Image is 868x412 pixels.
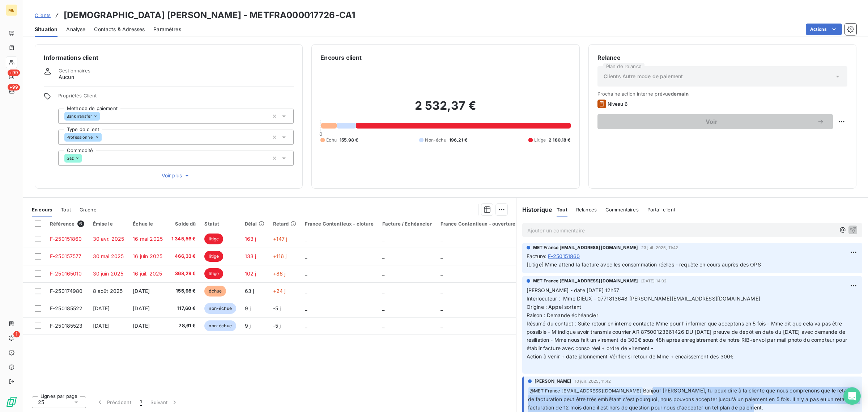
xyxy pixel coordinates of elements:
[441,253,443,259] span: _
[382,270,384,277] span: _
[67,114,92,118] span: BankTransfer
[67,135,94,139] span: Professionnel
[605,207,639,213] span: Commentaires
[305,288,307,294] span: _
[93,288,123,294] span: 8 août 2025
[533,244,638,251] span: MET France [EMAIL_ADDRESS][DOMAIN_NAME]
[64,9,355,22] h3: [DEMOGRAPHIC_DATA] [PERSON_NAME] - METFRA000017726-CA1
[171,235,196,243] span: 1 345,56 €
[133,288,150,294] span: [DATE]
[245,288,254,294] span: 63 j
[50,220,84,227] div: Référence
[6,4,17,16] div: ME
[806,24,842,35] button: Actions
[441,270,443,277] span: _
[273,305,281,311] span: -5 j
[204,320,236,331] span: non-échue
[58,172,294,180] button: Voir plus
[597,53,847,62] h6: Relance
[204,221,236,227] div: Statut
[133,270,162,277] span: 16 juil. 2025
[382,253,384,259] span: _
[245,270,256,277] span: 102 j
[527,320,848,352] span: Résumé du contact : Suite retour en interne contacte Mme pour l' informer que acceptons en 5 fois...
[273,221,296,227] div: Retard
[171,253,196,260] span: 466,33 €
[597,91,847,97] span: Prochaine action interne prévue
[44,53,294,62] h6: Informations client
[59,68,90,73] span: Gestionnaires
[80,207,97,213] span: Graphe
[382,236,384,242] span: _
[320,53,362,62] h6: Encours client
[441,288,443,294] span: _
[245,305,251,311] span: 9 j
[382,288,384,294] span: _
[35,12,51,19] a: Clients
[535,378,572,384] span: [PERSON_NAME]
[93,253,124,259] span: 30 mai 2025
[92,395,136,410] button: Précédent
[35,26,58,33] span: Situation
[340,137,358,143] span: 155,98 €
[305,253,307,259] span: _
[441,305,443,311] span: _
[8,70,20,76] span: +99
[204,234,223,244] span: litige
[557,207,567,213] span: Tout
[171,270,196,277] span: 368,29 €
[527,252,546,260] span: Facture :
[77,220,84,227] span: 6
[136,395,146,410] button: 1
[6,396,17,408] img: Logo LeanPay
[50,236,82,242] span: F-250151860
[527,312,598,318] span: Raison : Demande échéancier
[548,252,580,260] span: F-250151860
[61,207,71,213] span: Tout
[382,323,384,329] span: _
[843,387,861,405] div: Open Intercom Messenger
[305,305,307,311] span: _
[449,137,467,143] span: 196,21 €
[171,322,196,329] span: 78,61 €
[133,305,150,311] span: [DATE]
[13,331,20,337] span: 1
[425,137,446,143] span: Non-échu
[305,323,307,329] span: _
[319,131,322,137] span: 0
[50,253,82,259] span: F-250157577
[146,395,183,410] button: Suivant
[441,236,443,242] span: _
[305,236,307,242] span: _
[140,399,142,406] span: 1
[245,221,264,227] div: Délai
[204,286,226,297] span: échue
[671,91,689,97] span: demain
[606,119,817,125] span: Voir
[528,387,643,395] span: @ MET France [EMAIL_ADDRESS][DOMAIN_NAME]
[93,305,110,311] span: [DATE]
[50,288,83,294] span: F-250174980
[32,207,52,213] span: En cours
[441,221,516,227] div: France Contentieux - ouverture
[647,207,675,213] span: Portail client
[50,270,82,277] span: F-250165010
[320,98,570,120] h2: 2 532,37 €
[245,253,256,259] span: 133 j
[528,387,859,411] span: Bonjour [PERSON_NAME], tu peux dire à la cliente que nous comprenons que le retard de facturation...
[171,305,196,312] span: 117,60 €
[641,245,678,250] span: 23 juil. 2025, 11:42
[527,353,733,360] span: Action à venir + date jalonnement Vérifier si retour de Mme + encaissement des 300€
[245,236,256,242] span: 163 j
[382,221,432,227] div: Facture / Echéancier
[8,84,20,91] span: +99
[273,253,287,259] span: +116 j
[93,323,110,329] span: [DATE]
[82,155,88,161] input: Ajouter une valeur
[50,305,83,311] span: F-250185522
[171,221,196,227] div: Solde dû
[534,137,546,143] span: Litige
[102,134,107,140] input: Ajouter une valeur
[100,113,106,119] input: Ajouter une valeur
